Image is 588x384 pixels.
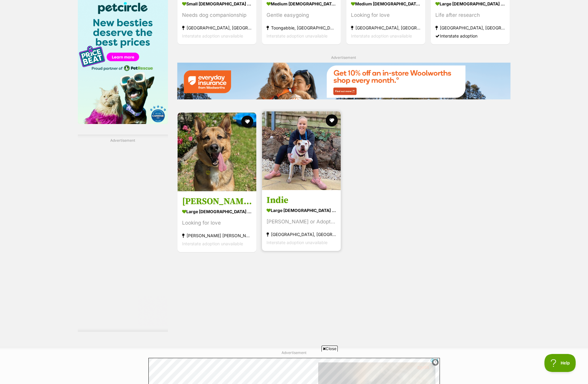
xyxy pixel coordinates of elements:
[351,33,412,38] span: Interstate adoption unavailable
[544,354,576,372] iframe: Help Scout Beacon - Open
[433,360,438,365] img: info.svg
[78,146,168,326] iframe: Advertisement
[267,24,336,32] strong: Toongabbie, [GEOGRAPHIC_DATA]
[267,33,328,38] span: Interstate adoption unavailable
[182,219,252,227] div: Looking for love
[267,218,336,226] div: [PERSON_NAME] or Adopt | [GEOGRAPHIC_DATA]
[182,11,252,19] div: Needs dog companionship
[241,116,253,128] button: favourite
[177,62,510,101] a: Everyday Insurance promotional banner
[435,11,505,19] div: Life after research
[182,24,252,32] strong: [GEOGRAPHIC_DATA], [GEOGRAPHIC_DATA]
[435,32,505,40] div: Interstate adoption
[185,354,404,381] iframe: Advertisement
[326,114,338,126] button: favourite
[177,62,510,99] img: Everyday Insurance promotional banner
[267,195,336,206] h3: Indie
[178,191,256,252] a: [PERSON_NAME] large [DEMOGRAPHIC_DATA] Dog Looking for love [PERSON_NAME] [PERSON_NAME], [GEOGRAP...
[267,230,336,238] strong: [GEOGRAPHIC_DATA], [GEOGRAPHIC_DATA]
[321,346,338,352] span: Close
[182,231,252,240] strong: [PERSON_NAME] [PERSON_NAME], [GEOGRAPHIC_DATA]
[182,207,252,216] strong: large [DEMOGRAPHIC_DATA] Dog
[351,11,421,19] div: Looking for love
[182,33,243,38] span: Interstate adoption unavailable
[262,111,341,190] img: Indie - American Bulldog
[435,24,505,32] strong: [GEOGRAPHIC_DATA], [GEOGRAPHIC_DATA]
[182,241,243,246] span: Interstate adoption unavailable
[351,24,421,32] strong: [GEOGRAPHIC_DATA], [GEOGRAPHIC_DATA]
[178,113,256,191] img: Archer - German Shepherd Dog x Siberian Husky Dog
[262,190,341,251] a: Indie large [DEMOGRAPHIC_DATA] Dog [PERSON_NAME] or Adopt | [GEOGRAPHIC_DATA] [GEOGRAPHIC_DATA], ...
[267,206,336,215] strong: large [DEMOGRAPHIC_DATA] Dog
[331,55,356,60] span: Advertisement
[267,240,328,245] span: Interstate adoption unavailable
[267,11,336,19] div: Gentle easygoing
[78,135,168,332] div: Advertisement
[182,196,252,207] h3: [PERSON_NAME]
